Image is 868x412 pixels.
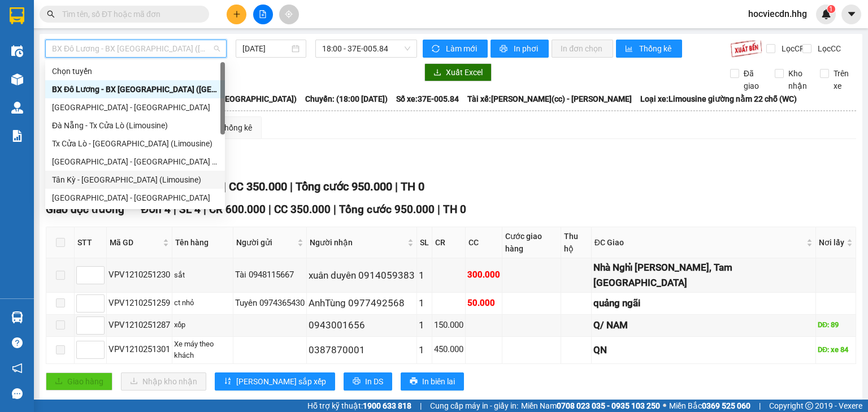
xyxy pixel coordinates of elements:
span: | [203,203,206,216]
div: 50.000 [467,297,500,310]
th: Thu hộ [561,227,592,258]
div: Đà Nẵng - Tân Kỳ (Limousine) [45,153,225,171]
span: Lọc CR [777,42,806,55]
div: Tài 0948115667 [235,268,305,282]
span: CC 350.000 [229,180,287,193]
div: [GEOGRAPHIC_DATA] - [GEOGRAPHIC_DATA] [52,101,218,114]
span: copyright [805,402,813,410]
span: Trên xe [829,67,857,92]
button: bar-chartThống kê [616,40,682,58]
td: VPV1210251230 [107,258,172,292]
img: warehouse-icon [11,45,23,57]
div: 150.000 [434,319,463,332]
span: question-circle [12,337,23,348]
span: Loại xe: Limousine giường nằm 22 chỗ (WC) [640,93,797,105]
span: | [759,400,761,412]
span: [PERSON_NAME] sắp xếp [236,375,326,388]
button: In đơn chọn [552,40,613,58]
img: warehouse-icon [11,311,23,323]
strong: 0708 023 035 - 0935 103 250 [557,401,660,410]
span: Đã giao [739,67,767,92]
div: VPV1210251287 [108,319,170,332]
span: bar-chart [625,45,635,54]
span: Miền Bắc [669,400,750,412]
div: Đà Nẵng - Tx Cửa Lò (Limousine) [45,116,225,135]
span: aim [285,10,293,18]
div: VPV1210251301 [108,343,170,357]
span: SL 4 [179,203,201,216]
span: printer [353,377,361,386]
button: downloadNhập kho nhận [121,372,206,391]
span: Số xe: 37E-005.84 [396,93,459,105]
span: 18:00 - 37E-005.84 [322,40,411,57]
button: sort-ascending[PERSON_NAME] sắp xếp [215,372,335,391]
span: | [395,180,398,193]
div: [GEOGRAPHIC_DATA] - [GEOGRAPHIC_DATA] (Limousine) [52,155,218,168]
img: solution-icon [11,130,23,142]
th: STT [75,227,107,258]
span: Giao dọc đường [46,203,124,216]
span: Thống kê [639,42,673,55]
span: caret-down [847,9,857,19]
div: Tx Cửa Lò - [GEOGRAPHIC_DATA] (Limousine) [52,137,218,150]
div: Tân Kỳ - Đà Nẵng (Limousine) [45,171,225,189]
span: notification [12,363,23,374]
button: printerIn phơi [491,40,549,58]
span: Chuyến: (18:00 [DATE]) [305,93,388,105]
strong: 1900 633 818 [363,401,411,410]
span: In DS [365,375,383,388]
button: plus [227,5,246,24]
div: Chọn tuyến [45,62,225,80]
span: 1 [829,5,833,13]
div: Nhà Nghỉ [PERSON_NAME], Tam [GEOGRAPHIC_DATA] [593,260,814,290]
div: ct nhỏ [174,297,231,309]
span: file-add [259,10,267,18]
span: sort-ascending [224,377,232,386]
span: ĐC Giao [594,236,804,249]
th: Tên hàng [172,227,233,258]
th: Cước giao hàng [502,227,561,258]
img: warehouse-icon [11,102,23,114]
span: printer [410,377,418,386]
div: Thống kê [220,122,252,134]
span: Mã GD [110,236,160,249]
span: Miền Nam [521,400,660,412]
img: icon-new-feature [821,9,831,19]
span: Cung cấp máy in - giấy in: [430,400,518,412]
div: DĐ: xe 84 [818,344,854,355]
div: Chọn tuyến [52,65,218,77]
div: xốp [174,319,231,331]
button: caret-down [841,5,861,24]
span: TH 0 [443,203,466,216]
img: 9k= [730,40,762,58]
strong: 0369 525 060 [702,401,750,410]
span: Tài xế: [PERSON_NAME](cc) - [PERSON_NAME] [467,93,632,105]
div: [GEOGRAPHIC_DATA] - [GEOGRAPHIC_DATA] [52,192,218,204]
input: Tìm tên, số ĐT hoặc mã đơn [62,8,196,20]
div: 1 [419,268,430,283]
img: warehouse-icon [11,73,23,85]
span: Đơn 4 [141,203,171,216]
span: message [12,388,23,399]
span: | [290,180,293,193]
span: In biên lai [422,375,455,388]
span: Kho nhận [784,67,811,92]
div: VPV1210251259 [108,297,170,310]
div: DĐ: 89 [818,319,854,331]
span: printer [500,45,509,54]
span: BX Đô Lương - BX Quảng Ngãi (Limousine) [52,40,220,57]
div: Q/ NAM [593,318,814,333]
div: 0943001656 [309,318,415,333]
th: CR [432,227,466,258]
span: ⚪️ [663,404,666,408]
span: Người gửi [236,236,295,249]
div: Xe máy theo khách [174,339,231,362]
span: Xuất Excel [446,66,483,79]
span: Tổng cước 950.000 [339,203,435,216]
div: 1 [419,342,430,358]
div: 1 [419,318,430,333]
img: logo-vxr [10,7,24,24]
button: downloadXuất Excel [424,63,492,81]
div: VPV1210251230 [108,268,170,282]
div: Tân Kỳ - [GEOGRAPHIC_DATA] (Limousine) [52,174,218,186]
